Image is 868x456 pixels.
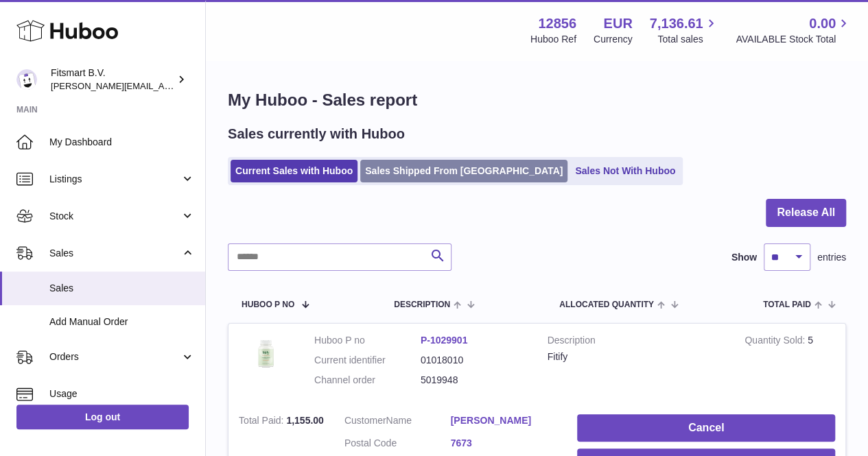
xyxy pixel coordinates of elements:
[344,415,386,426] span: Customer
[744,335,808,349] strong: Quantity Sold
[231,160,357,182] a: Current Sales with Huboo
[51,80,275,91] span: [PERSON_NAME][EMAIL_ADDRESS][DOMAIN_NAME]
[736,14,852,46] a: 0.00 AVAILABLE Stock Total
[657,33,718,46] span: Total sales
[49,315,195,328] span: Add Manual Order
[16,405,189,429] a: Log out
[736,33,852,46] span: AVAILABLE Stock Total
[344,437,451,453] dt: Postal Code
[734,324,845,404] td: 5
[559,300,654,309] span: ALLOCATED Quantity
[421,374,527,387] dd: 5019948
[239,334,294,373] img: 128561739542540.png
[530,33,576,46] div: Huboo Ref
[421,335,468,346] a: P-1029901
[51,67,174,93] div: Fitsmart B.V.
[394,300,450,309] span: Description
[650,14,703,33] span: 7,136.61
[731,251,757,264] label: Show
[239,415,286,429] strong: Total Paid
[650,14,719,46] a: 7,136.61 Total sales
[451,437,557,450] a: 7673
[49,136,195,149] span: My Dashboard
[286,415,324,426] span: 1,155.00
[548,334,725,350] strong: Description
[817,251,846,264] span: entries
[49,387,195,400] span: Usage
[314,354,421,367] dt: Current identifier
[763,300,811,309] span: Total paid
[570,160,680,182] a: Sales Not With Huboo
[242,300,294,309] span: Huboo P no
[603,14,632,33] strong: EUR
[451,414,557,427] a: [PERSON_NAME]
[314,334,421,347] dt: Huboo P no
[314,374,421,387] dt: Channel order
[49,282,195,295] span: Sales
[538,14,576,33] strong: 12856
[548,350,725,363] div: Fitify
[766,199,846,227] button: Release All
[360,160,567,182] a: Sales Shipped From [GEOGRAPHIC_DATA]
[49,247,180,260] span: Sales
[344,414,451,431] dt: Name
[49,350,180,363] span: Orders
[49,210,180,223] span: Stock
[228,89,846,111] h1: My Huboo - Sales report
[577,414,835,442] button: Cancel
[228,125,405,143] h2: Sales currently with Huboo
[594,33,633,46] div: Currency
[16,69,37,90] img: jonathan@leaderoo.com
[49,173,180,186] span: Listings
[809,14,836,33] span: 0.00
[421,354,527,367] dd: 01018010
